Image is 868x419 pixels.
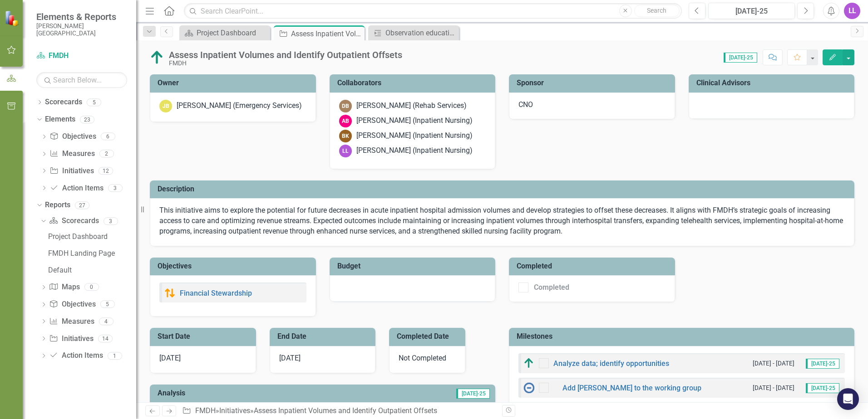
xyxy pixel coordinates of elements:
span: [DATE] [159,354,181,362]
div: 27 [75,201,89,209]
a: Objectives [49,132,96,142]
div: Assess Inpatient Volumes and Identify Outpatient Offsets [169,50,402,60]
span: [DATE]-25 [806,359,839,369]
img: Above Target [150,50,164,65]
div: Observation education to providers [385,27,457,39]
button: [DATE]-25 [708,3,795,19]
div: Default [48,266,136,274]
button: Search [634,5,680,17]
a: Scorecards [49,216,99,226]
h3: Analysis [158,389,306,397]
div: [PERSON_NAME] (Emergency Services) [177,101,302,111]
div: [DATE]-25 [711,6,792,17]
a: Measures [49,149,94,159]
a: FMDH [195,406,216,415]
input: Search ClearPoint... [184,3,682,19]
div: Assess Inpatient Volumes and Identify Outpatient Offsets [291,28,362,39]
a: Add [PERSON_NAME] to the working group [562,384,701,392]
h3: Budget [337,262,491,270]
div: 14 [98,335,113,342]
h3: Start Date [158,332,252,341]
a: Financial Stewardship [180,289,252,297]
a: FMDH [36,51,127,61]
a: Initiatives [49,334,93,344]
input: Search Below... [36,72,127,88]
span: [DATE]-25 [456,389,490,399]
div: Project Dashboard [197,27,268,39]
a: Maps [49,282,79,292]
a: FMDH Landing Page [46,246,136,261]
small: [DATE] - [DATE] [753,384,794,392]
img: ClearPoint Strategy [5,10,20,26]
button: LL [844,3,860,19]
small: [DATE] - [DATE] [753,359,794,368]
div: 12 [99,167,113,175]
div: Assess Inpatient Volumes and Identify Outpatient Offsets [254,406,437,415]
div: 4 [99,317,113,325]
a: Elements [45,114,75,125]
div: DB [339,100,352,112]
span: [DATE]-25 [724,53,757,63]
h3: Sponsor [517,79,671,87]
div: 5 [100,301,115,308]
div: [PERSON_NAME] (Inpatient Nursing) [356,146,473,156]
h3: Owner [158,79,311,87]
a: Project Dashboard [182,27,268,39]
small: [PERSON_NAME][GEOGRAPHIC_DATA] [36,22,127,37]
div: 5 [87,98,101,106]
span: [DATE]-25 [806,383,839,393]
div: Project Dashboard [48,233,136,241]
div: [PERSON_NAME] (Inpatient Nursing) [356,131,473,141]
a: Initiatives [49,166,94,176]
a: Objectives [49,299,95,310]
div: JB [159,100,172,112]
div: » » [182,406,495,416]
a: Project Dashboard [46,229,136,244]
a: Measures [49,317,94,327]
a: Analyze data; identify opportunities [553,359,669,368]
a: Default [46,263,136,278]
img: Above Target [523,358,534,369]
div: 1 [108,352,122,360]
a: Action Items [49,183,103,194]
h3: Completed [517,262,671,270]
div: FMDH [169,60,402,67]
a: Action Items [49,351,103,361]
div: 2 [99,150,114,158]
div: FMDH Landing Page [48,249,136,258]
div: Not Completed [389,346,465,373]
span: [DATE] [279,354,301,362]
div: BK [339,130,352,142]
h3: Objectives [158,262,311,270]
h3: Description [158,185,850,193]
h3: Collaborators [337,79,491,87]
span: CNO [518,100,533,109]
a: Reports [45,200,70,210]
span: Search [647,7,666,14]
h3: Clinical Advisors [696,79,850,87]
div: 0 [84,283,99,291]
img: No Information [523,382,534,393]
div: [PERSON_NAME] (Inpatient Nursing) [356,116,473,126]
div: 3 [104,217,118,225]
a: Initiatives [219,406,250,415]
p: This initiative aims to explore the potential for future decreases in acute inpatient hospital ad... [159,205,845,237]
h3: Milestones [517,332,850,341]
span: Elements & Reports [36,11,127,22]
div: [PERSON_NAME] (Rehab Services) [356,101,467,111]
div: AB [339,115,352,127]
div: Open Intercom Messenger [837,388,859,410]
a: Observation education to providers [370,27,457,39]
div: 3 [108,184,123,192]
div: 6 [101,133,115,141]
a: Scorecards [45,97,82,107]
h3: End Date [277,332,371,341]
div: LL [339,145,352,157]
h3: Completed Date [397,332,461,341]
img: Caution [164,287,175,298]
div: 23 [80,116,94,123]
